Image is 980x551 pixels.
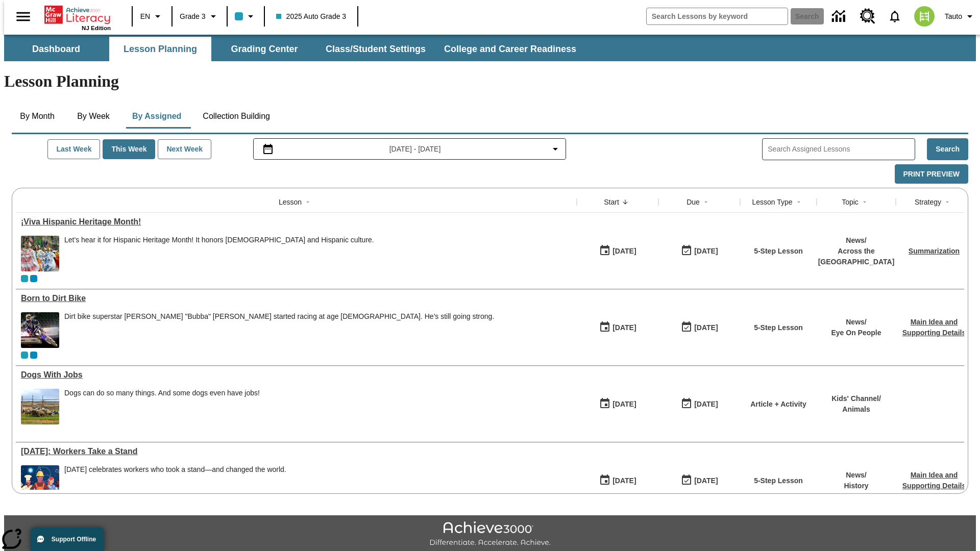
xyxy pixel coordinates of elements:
[47,139,100,159] button: Last Week
[914,6,935,27] img: avatar image
[21,294,572,303] div: Born to Dirt Bike
[677,318,721,337] button: 09/01/25: Last day the lesson can be accessed
[103,139,155,159] button: This Week
[941,196,953,208] button: Sort
[64,312,494,348] div: Dirt bike superstar James "Bubba" Stewart started racing at age 4. He's still going strong.
[818,235,895,246] p: News /
[842,197,859,207] div: Topic
[194,104,278,129] button: Collection Building
[231,7,261,26] button: Class color is light blue. Change class color
[677,394,721,414] button: 09/01/25: Last day the lesson can be accessed
[859,196,871,208] button: Sort
[44,4,111,31] div: Home
[44,5,111,25] a: Home
[64,236,374,244] div: Let's hear it for Hispanic Heritage Month! It honors [DEMOGRAPHIC_DATA] and Hispanic culture.
[700,196,712,208] button: Sort
[895,164,968,184] button: Print Preview
[21,312,59,348] img: Motocross racer James Stewart flies through the air on his dirt bike.
[687,197,700,207] div: Due
[831,393,881,404] p: Kids' Channel /
[831,404,881,415] p: Animals
[694,321,718,334] div: [DATE]
[158,139,211,159] button: Next Week
[831,317,881,328] p: News /
[64,465,286,501] span: Labor Day celebrates workers who took a stand—and changed the world.
[21,352,28,359] span: Current Class
[694,245,718,258] div: [DATE]
[945,11,962,22] span: Tauto
[429,521,551,547] img: Achieve3000 Differentiate Accelerate Achieve
[596,318,640,337] button: 09/01/25: First time the lesson was available
[844,470,868,481] p: News /
[64,465,286,474] div: [DATE] celebrates workers who took a stand—and changed the world.
[750,399,806,410] p: Article + Activity
[902,318,966,337] a: Main Idea and Supporting Details
[908,3,941,30] button: Select a new avatar
[768,142,915,157] input: Search Assigned Lessons
[82,25,111,31] span: NJ Edition
[64,312,494,321] div: Dirt bike superstar [PERSON_NAME] "Bubba" [PERSON_NAME] started racing at age [DEMOGRAPHIC_DATA]....
[21,447,572,456] a: Labor Day: Workers Take a Stand, Lessons
[694,474,718,487] div: [DATE]
[4,35,976,61] div: SubNavbar
[647,8,788,24] input: search field
[64,389,260,397] div: Dogs can do so many things. And some dogs even have jobs!
[136,7,168,26] button: Language: EN, Select a language
[64,236,374,271] div: Let's hear it for Hispanic Heritage Month! It honors Hispanic Americans and Hispanic culture.
[109,37,211,61] button: Lesson Planning
[30,275,37,282] div: OL 2025 Auto Grade 4
[752,197,792,207] div: Lesson Type
[21,294,572,303] a: Born to Dirt Bike, Lessons
[941,7,980,26] button: Profile/Settings
[619,196,631,208] button: Sort
[21,447,572,456] div: Labor Day: Workers Take a Stand
[612,398,636,411] div: [DATE]
[21,217,572,227] a: ¡Viva Hispanic Heritage Month! , Lessons
[213,37,315,61] button: Grading Center
[793,196,805,208] button: Sort
[844,481,868,491] p: History
[68,104,119,129] button: By Week
[21,465,59,501] img: A banner with a blue background shows an illustrated row of diverse men and women dressed in clot...
[596,394,640,414] button: 09/01/25: First time the lesson was available
[21,275,28,282] div: Current Class
[279,197,302,207] div: Lesson
[21,236,59,271] img: A photograph of Hispanic women participating in a parade celebrating Hispanic culture. The women ...
[596,241,640,261] button: 09/01/25: First time the lesson was available
[30,352,37,359] div: OL 2025 Auto Grade 4
[31,528,104,551] button: Support Offline
[5,37,107,61] button: Dashboard
[21,370,572,380] div: Dogs With Jobs
[549,143,561,155] svg: Collapse Date Range Filter
[604,197,619,207] div: Start
[389,144,441,155] span: [DATE] - [DATE]
[436,37,584,61] button: College and Career Readiness
[258,143,562,155] button: Select the date range menu item
[317,37,434,61] button: Class/Student Settings
[302,196,314,208] button: Sort
[8,2,38,32] button: Open side menu
[915,197,941,207] div: Strategy
[612,474,636,487] div: [DATE]
[902,471,966,490] a: Main Idea and Supporting Details
[754,246,803,257] p: 5-Step Lesson
[677,241,721,261] button: 09/01/25: Last day the lesson can be accessed
[64,389,260,424] div: Dogs can do so many things. And some dogs even have jobs!
[826,3,854,31] a: Data Center
[754,322,803,333] p: 5-Step Lesson
[927,138,968,160] button: Search
[276,11,347,22] span: 2025 Auto Grade 3
[140,11,150,22] span: EN
[677,471,721,490] button: 09/01/25: Last day the lesson can be accessed
[12,104,63,129] button: By Month
[21,370,572,380] a: Dogs With Jobs, Lessons
[831,328,881,338] p: Eye On People
[881,3,908,30] a: Notifications
[180,11,206,22] span: Grade 3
